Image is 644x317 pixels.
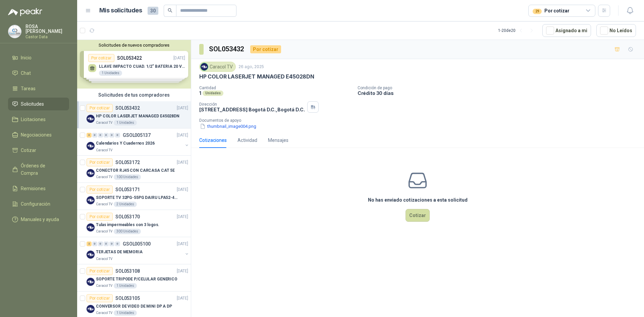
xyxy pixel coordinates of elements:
[115,242,120,246] div: 0
[96,120,112,125] p: Caracol TV
[104,242,109,246] div: 0
[8,8,42,16] img: Logo peakr
[21,131,52,139] span: Negociaciones
[98,242,103,246] div: 0
[177,295,188,302] p: [DATE]
[96,147,112,153] p: Caracol TV
[87,131,190,153] a: 3 0 0 0 0 0 GSOL005137[DATE] Company LogoCalendarios Y Cuadernos 2026Caracol TV
[92,242,97,246] div: 0
[25,24,69,34] p: ROSA [PERSON_NAME]
[87,213,113,221] div: Por cotizar
[123,242,151,246] p: GSOL005100
[96,229,112,234] p: Caracol TV
[115,214,140,219] p: SOL053170
[123,133,151,138] p: GSOL005137
[358,86,641,90] p: Condición de pago
[177,187,188,193] p: [DATE]
[238,64,264,70] p: 26 ago, 2025
[92,133,97,138] div: 0
[114,174,141,180] div: 100 Unidades
[96,167,175,174] p: CONECTOR RJ45 CON CARCASA CAT 5E
[203,91,223,96] div: Unidades
[115,296,140,301] p: SOL053105
[21,116,46,123] span: Licitaciones
[209,44,245,54] h3: SOL053432
[268,137,288,144] div: Mensajes
[21,69,31,77] span: Chat
[96,202,112,207] p: Caracol TV
[199,107,305,112] p: [STREET_ADDRESS] Bogotá D.C. , Bogotá D.C.
[8,113,69,126] a: Licitaciones
[237,137,257,144] div: Actividad
[199,86,352,90] p: Cantidad
[8,144,69,157] a: Cotizar
[115,106,140,110] p: SOL053432
[358,90,641,96] p: Crédito 30 días
[8,51,69,64] a: Inicio
[114,120,137,125] div: 1 Unidades
[542,24,591,37] button: Asignado a mi
[87,196,95,204] img: Company Logo
[87,240,190,261] a: 2 0 0 0 0 0 GSOL005100[DATE] Company LogoTERJETAS DE MEMORIACaracol TV
[8,128,69,141] a: Negociaciones
[21,200,50,208] span: Configuración
[115,269,140,273] p: SOL053108
[114,310,137,316] div: 1 Unidades
[533,9,542,14] div: 29
[25,35,69,39] p: Castor Data
[96,249,143,255] p: TERJETAS DE MEMORIA
[87,251,95,259] img: Company Logo
[21,185,46,192] span: Remisiones
[199,73,314,80] p: HP COLOR LASERJET MANAGED E45028DN
[109,242,114,246] div: 0
[77,183,191,210] a: Por cotizarSOL053171[DATE] Company LogoSOPORTE TV 32PG-55PG DAIRU LPA52-446KIT2Caracol TV2 Unidades
[8,25,21,38] img: Company Logo
[596,24,636,37] button: No Leídos
[87,267,113,275] div: Por cotizar
[115,133,120,138] div: 0
[87,169,95,177] img: Company Logo
[199,90,201,96] p: 1
[8,198,69,210] a: Configuración
[8,98,69,110] a: Solicitudes
[96,174,112,180] p: Caracol TV
[77,89,191,101] div: Solicitudes de tus compradores
[177,159,188,166] p: [DATE]
[8,182,69,195] a: Remisiones
[87,305,95,313] img: Company Logo
[8,67,69,80] a: Chat
[201,63,208,70] img: Company Logo
[21,147,36,154] span: Cotizar
[96,283,112,288] p: Caracol TV
[96,256,112,261] p: Caracol TV
[87,133,92,138] div: 3
[77,264,191,292] a: Por cotizarSOL053108[DATE] Company LogoSOPORTE TRIPODE P/CELULAR GENERICOCaracol TV1 Unidades
[199,102,305,107] p: Dirección
[533,7,569,14] div: Por cotizar
[104,133,109,138] div: 0
[96,140,155,147] p: Calendarios Y Cuadernos 2026
[87,158,113,166] div: Por cotizar
[498,25,537,36] div: 1 - 20 de 20
[96,276,177,282] p: SOPORTE TRIPODE P/CELULAR GENERICO
[87,242,92,246] div: 2
[8,82,69,95] a: Tareas
[177,268,188,274] p: [DATE]
[115,160,140,165] p: SOL053172
[8,159,69,179] a: Órdenes de Compra
[115,187,140,192] p: SOL053171
[114,283,137,288] div: 1 Unidades
[114,202,137,207] div: 2 Unidades
[21,216,59,223] span: Manuales y ayuda
[21,100,44,108] span: Solicitudes
[87,294,113,302] div: Por cotizar
[99,6,142,15] h1: Mis solicitudes
[77,101,191,128] a: Por cotizarSOL053432[DATE] Company LogoHP COLOR LASERJET MANAGED E45028DNCaracol TV1 Unidades
[80,43,188,48] button: Solicitudes de nuevos compradores
[98,133,103,138] div: 0
[21,54,32,61] span: Inicio
[177,241,188,247] p: [DATE]
[96,310,112,316] p: Caracol TV
[77,40,191,89] div: Solicitudes de nuevos compradoresPor cotizarSOL053422[DATE] LLAVE IMPACTO CUAD. 1/2" BATERIA 20 V...
[177,105,188,111] p: [DATE]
